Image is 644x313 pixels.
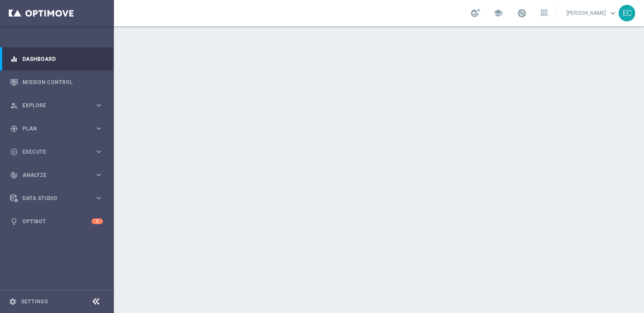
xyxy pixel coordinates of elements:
[566,7,619,20] a: [PERSON_NAME]keyboard_arrow_down
[10,218,18,225] i: lightbulb
[22,103,95,108] span: Explore
[95,194,103,202] i: keyboard_arrow_right
[10,56,103,63] button: equalizer Dashboard
[10,55,18,63] i: equalizer
[22,196,95,201] span: Data Studio
[22,172,95,178] span: Analyze
[9,298,17,306] i: settings
[10,172,103,179] button: track_changes Analyze keyboard_arrow_right
[95,148,103,156] i: keyboard_arrow_right
[10,148,103,155] button: play_circle_outline Execute keyboard_arrow_right
[95,101,103,109] i: keyboard_arrow_right
[22,210,92,233] a: Optibot
[22,70,103,94] a: Mission Control
[10,125,18,133] i: gps_fixed
[10,70,103,94] div: Mission Control
[21,299,48,304] a: Settings
[10,218,103,225] button: lightbulb Optibot 2
[10,194,95,202] div: Data Studio
[10,171,95,179] div: Analyze
[10,148,95,156] div: Execute
[92,218,103,224] div: 2
[95,124,103,133] i: keyboard_arrow_right
[10,210,103,233] div: Optibot
[10,79,103,86] button: Mission Control
[22,149,95,155] span: Execute
[608,8,618,18] span: keyboard_arrow_down
[22,47,103,70] a: Dashboard
[10,171,18,179] i: track_changes
[10,102,103,109] button: person_search Explore keyboard_arrow_right
[10,125,103,132] button: gps_fixed Plan keyboard_arrow_right
[10,47,103,70] div: Dashboard
[10,125,95,133] div: Plan
[619,5,635,21] div: EC
[493,8,503,18] span: school
[95,171,103,179] i: keyboard_arrow_right
[10,148,18,156] i: play_circle_outline
[22,126,95,131] span: Plan
[10,195,103,202] button: Data Studio keyboard_arrow_right
[10,102,18,109] i: person_search
[10,102,95,109] div: Explore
